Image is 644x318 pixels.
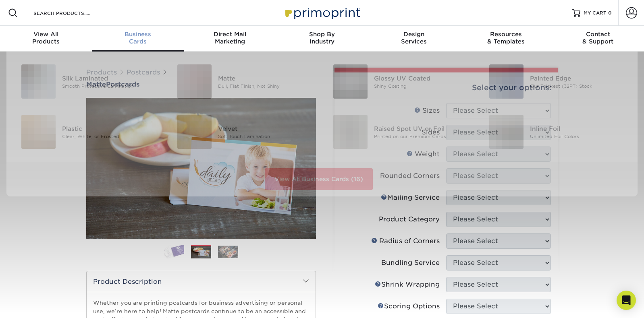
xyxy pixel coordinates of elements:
[484,112,628,152] a: Inline Foil Business Cards Inline Foil Unlimited Foil Colors
[530,83,628,89] div: Our Thickest (32PT) Stock
[16,61,160,102] a: Silk Laminated Business Cards Silk Laminated Smooth Protective Lamination
[584,10,607,17] span: MY CART
[33,8,111,18] input: SEARCH PRODUCTS.....
[368,31,460,45] div: Services
[333,64,368,99] img: Glossy UV Coated Business Cards
[276,26,368,52] a: Shop ByIndustry
[62,124,160,133] div: Plastic
[374,133,472,140] div: Printed on our Premium Cards
[552,31,644,45] div: & Support
[184,31,276,38] span: Direct Mail
[460,31,552,45] div: & Templates
[177,64,212,99] img: Matte Business Cards
[608,10,612,16] span: 0
[374,124,472,133] div: Raised Spot UV or Foil
[617,291,636,310] div: Open Intercom Messenger
[276,31,368,45] div: Industry
[62,83,160,89] div: Smooth Protective Lamination
[489,64,524,99] img: Painted Edge Business Cards
[218,83,316,89] div: Dull, Flat Finish, Not Shiny
[460,31,552,38] span: Resources
[184,26,276,52] a: Direct MailMarketing
[333,115,368,149] img: Raised Spot UV or Foil Business Cards
[62,74,160,83] div: Silk Laminated
[282,4,362,21] img: Primoprint
[218,133,316,140] div: Soft Touch Lamination
[62,133,160,140] div: Clear, White, or Frosted
[530,74,628,83] div: Painted Edge
[184,31,276,45] div: Marketing
[552,26,644,52] a: Contact& Support
[460,26,552,52] a: Resources& Templates
[552,31,644,38] span: Contact
[218,74,316,83] div: Matte
[368,31,460,38] span: Design
[328,112,472,152] a: Raised Spot UV or Foil Business Cards Raised Spot UV or Foil Printed on our Premium Cards
[21,115,56,149] img: Plastic Business Cards
[276,31,368,38] span: Shop By
[368,26,460,52] a: DesignServices
[374,74,472,83] div: Glossy UV Coated
[177,115,212,149] img: Velvet Business Cards
[484,61,628,102] a: Painted Edge Business Cards Painted Edge Our Thickest (32PT) Stock
[374,83,472,89] div: Shiny Coating
[172,61,316,102] a: Matte Business Cards Matte Dull, Flat Finish, Not Shiny
[92,26,184,52] a: BusinessCards
[218,124,316,133] div: Velvet
[328,61,472,102] a: Glossy UV Coated Business Cards Glossy UV Coated Shiny Coating
[21,64,56,99] img: Silk Laminated Business Cards
[16,112,160,152] a: Plastic Business Cards Plastic Clear, White, or Frosted
[530,124,628,133] div: Inline Foil
[265,168,373,190] a: View All Business Cards (16)
[530,133,628,140] div: Unlimited Foil Colors
[172,112,316,152] a: Velvet Business Cards Velvet Soft Touch Lamination
[92,31,184,45] div: Cards
[92,31,184,38] span: Business
[489,115,524,149] img: Inline Foil Business Cards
